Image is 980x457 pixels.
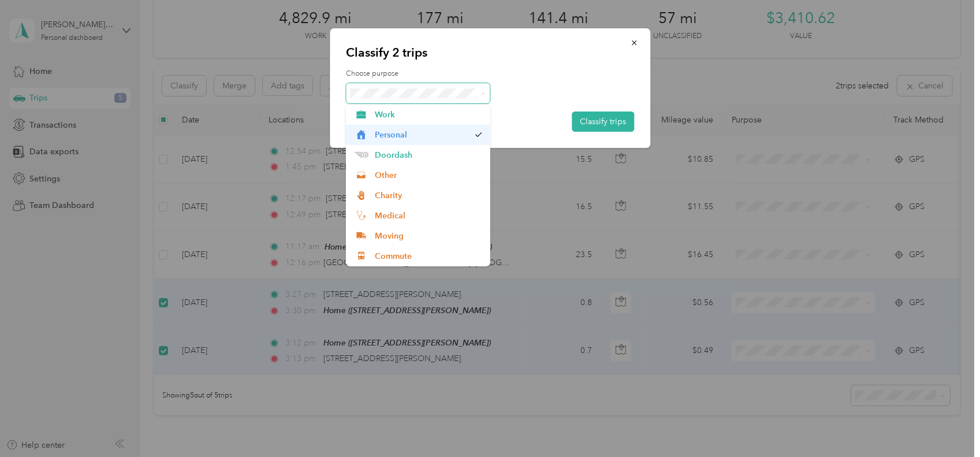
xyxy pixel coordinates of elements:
p: Classify 2 trips [346,44,634,61]
label: Choose purpose [346,69,634,79]
iframe: Everlance-gr Chat Button Frame [915,392,980,457]
span: Moving [375,230,482,242]
img: Legacy Icon [Doordash] [354,152,368,158]
span: Charity [375,190,482,202]
span: Other [375,169,482,181]
span: Commute [375,250,482,262]
span: Doordash [375,149,482,161]
span: Personal [375,129,469,141]
span: Work [375,109,482,121]
button: Classify trips [572,112,634,132]
span: Medical [375,210,482,222]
